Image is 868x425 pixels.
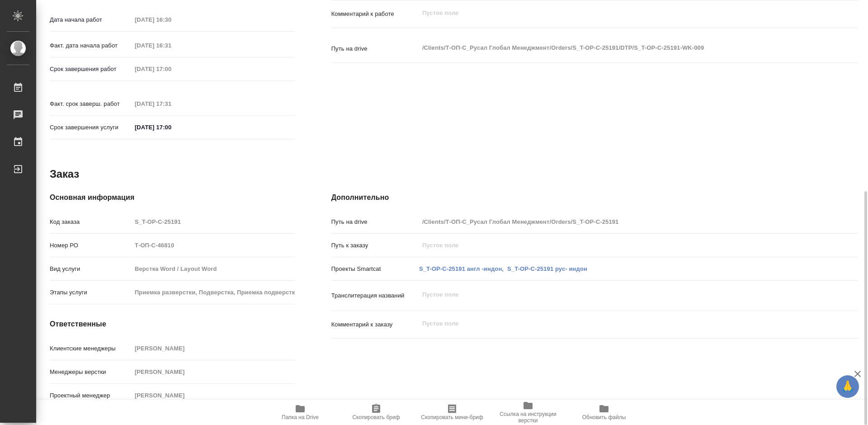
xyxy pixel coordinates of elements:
span: Скопировать бриф [352,414,400,420]
input: Пустое поле [132,262,295,275]
a: S_T-OP-C-25191 англ -индон, [419,265,504,272]
p: Комментарий к работе [331,9,419,19]
input: Пустое поле [132,13,211,26]
span: Обновить файлы [582,414,626,420]
p: Код заказа [50,217,132,227]
input: Пустое поле [132,239,295,252]
p: Путь на drive [331,217,419,227]
h2: Заказ [50,167,79,181]
p: Срок завершения работ [50,65,132,74]
button: Скопировать бриф [338,400,414,425]
span: Ссылка на инструкции верстки [495,411,561,424]
p: Номер РО [50,241,132,250]
button: Скопировать мини-бриф [414,400,490,425]
input: Пустое поле [132,365,295,378]
p: Факт. срок заверш. работ [50,99,132,109]
span: Папка на Drive [282,414,319,420]
p: Проекты Smartcat [331,264,419,274]
p: Вид услуги [50,264,132,274]
button: Обновить файлы [566,400,642,425]
input: Пустое поле [419,239,814,252]
input: Пустое поле [132,39,211,52]
p: Срок завершения услуги [50,123,132,132]
span: Скопировать мини-бриф [421,414,483,420]
p: Путь на drive [331,44,419,53]
input: Пустое поле [419,215,814,228]
p: Проектный менеджер [50,391,132,400]
p: Транслитерация названий [331,291,419,300]
p: Менеджеры верстки [50,368,132,377]
span: 🙏 [840,377,855,396]
input: ✎ Введи что-нибудь [132,121,211,134]
textarea: /Clients/Т-ОП-С_Русал Глобал Менеджмент/Orders/S_T-OP-C-25191/DTP/S_T-OP-C-25191-WK-009 [419,40,814,56]
input: Пустое поле [132,286,295,299]
p: Этапы услуги [50,288,132,297]
input: Пустое поле [132,215,295,228]
p: Факт. дата начала работ [50,41,132,50]
p: Клиентские менеджеры [50,344,132,353]
input: Пустое поле [132,342,295,355]
button: Ссылка на инструкции верстки [490,400,566,425]
p: Дата начала работ [50,15,132,24]
input: Пустое поле [132,97,211,110]
p: Путь к заказу [331,241,419,250]
input: Пустое поле [132,389,295,402]
button: 🙏 [836,375,859,398]
h4: Дополнительно [331,192,858,203]
button: Папка на Drive [262,400,338,425]
h4: Ответственные [50,319,295,330]
p: Комментарий к заказу [331,320,419,329]
a: S_T-OP-C-25191 рус- индон [507,265,587,272]
input: Пустое поле [132,62,211,76]
h4: Основная информация [50,192,295,203]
